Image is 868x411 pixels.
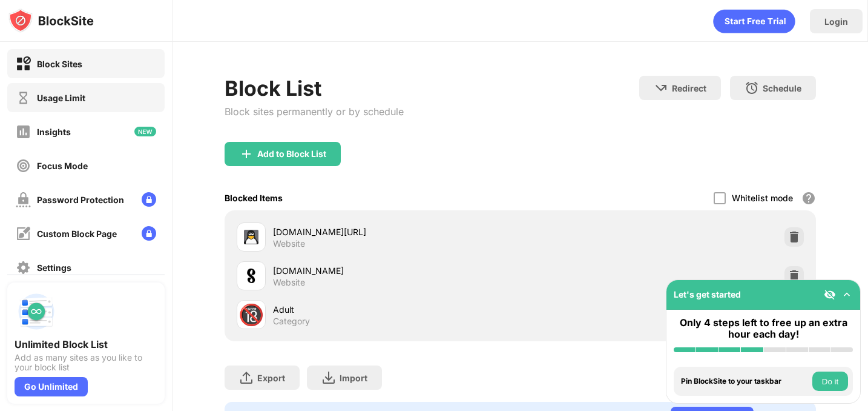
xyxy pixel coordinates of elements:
div: Whitelist mode [732,193,793,203]
div: Settings [37,262,71,273]
div: Let's get started [674,289,741,299]
div: Login [824,16,848,27]
img: settings-off.svg [16,260,31,275]
div: Focus Mode [37,161,88,171]
img: block-on.svg [16,56,31,72]
div: [DOMAIN_NAME] [273,264,520,277]
img: push-block-list.svg [15,290,58,333]
div: Blocked Items [225,193,283,203]
div: Adult [273,303,520,316]
img: lock-menu.svg [142,226,156,241]
img: focus-off.svg [16,158,31,173]
div: Custom Block Page [37,229,117,239]
img: password-protection-off.svg [16,192,31,207]
div: Usage Limit [37,93,85,103]
div: Block List [225,76,404,101]
div: Website [273,277,305,288]
div: Category [273,316,310,327]
div: Redirect [672,83,706,93]
img: insights-off.svg [16,124,31,139]
div: Password Protection [37,195,124,205]
img: time-usage-off.svg [16,90,31,105]
img: omni-setup-toggle.svg [841,289,853,301]
div: Schedule [763,83,801,93]
div: Insights [37,127,71,137]
div: Add as many sites as you like to your block list [15,353,157,372]
button: Do it [812,372,848,391]
div: Go Unlimited [15,377,88,396]
img: lock-menu.svg [142,192,156,207]
div: Website [273,238,305,249]
div: [DOMAIN_NAME][URL] [273,226,520,238]
img: favicons [244,269,258,283]
img: logo-blocksite.svg [8,8,94,33]
img: eye-not-visible.svg [824,289,836,301]
div: Add to Block List [257,149,326,159]
div: animation [713,9,795,33]
div: Import [340,373,367,383]
div: Only 4 steps left to free up an extra hour each day! [674,317,853,340]
div: Export [257,373,285,383]
div: Pin BlockSite to your taskbar [681,377,809,386]
div: Block sites permanently or by schedule [225,105,404,118]
img: customize-block-page-off.svg [16,226,31,241]
img: new-icon.svg [134,127,156,136]
div: Unlimited Block List [15,338,157,350]
div: 🔞 [238,302,264,327]
img: favicons [244,230,258,244]
div: Block Sites [37,59,82,69]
